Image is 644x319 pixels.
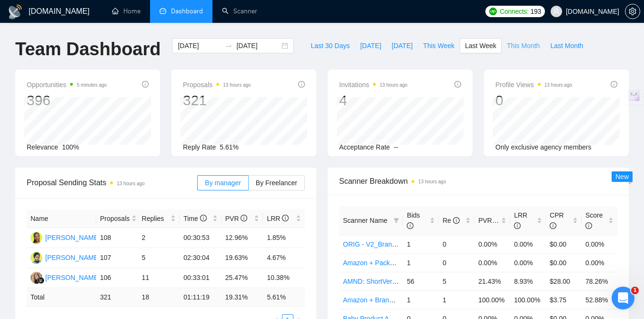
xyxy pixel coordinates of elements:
[339,175,617,187] span: Scanner Breakdown
[500,6,528,17] span: Connects:
[625,8,640,15] a: setting
[439,235,474,253] td: 0
[545,38,588,53] button: Last Month
[117,181,144,186] time: 13 hours ago
[507,40,540,51] span: This Month
[220,143,239,151] span: 5.61%
[241,215,247,221] span: info-circle
[45,232,100,243] div: [PERSON_NAME]
[263,228,305,248] td: 1.85%
[403,253,439,272] td: 1
[225,215,248,222] span: PVR
[225,42,232,50] span: to
[27,79,107,90] span: Opportunities
[138,288,180,307] td: 18
[392,40,413,51] span: [DATE]
[205,179,241,187] span: By manager
[625,8,640,15] span: setting
[180,288,221,307] td: 01:11:19
[112,7,141,15] a: homeHome
[267,215,289,222] span: LRR
[631,287,639,294] span: 1
[27,91,107,110] div: 396
[582,235,617,253] td: 0.00%
[138,228,180,248] td: 2
[439,272,474,290] td: 5
[611,81,617,88] span: info-circle
[514,211,527,229] span: LRR
[96,228,138,248] td: 108
[263,288,305,307] td: 5.61 %
[142,213,169,224] span: Replies
[8,4,23,20] img: logo
[27,177,197,189] span: Proposal Sending Stats
[15,38,161,60] h1: Team Dashboard
[62,143,79,151] span: 100%
[30,252,42,264] img: AO
[183,143,216,151] span: Reply Rate
[263,268,305,288] td: 10.38%
[510,290,546,309] td: 100.00%
[77,82,107,88] time: 5 minutes ago
[460,38,502,53] button: Last Week
[443,217,460,224] span: Re
[546,272,582,290] td: $28.00
[221,228,263,248] td: 12.96%
[550,40,583,51] span: Last Month
[183,91,251,110] div: 321
[478,217,501,224] span: PVR
[454,81,461,88] span: info-circle
[180,228,221,248] td: 00:30:53
[546,290,582,309] td: $3.75
[439,253,474,272] td: 0
[439,290,474,309] td: 1
[183,215,206,222] span: Time
[96,268,138,288] td: 106
[495,143,592,151] span: Only exclusive agency members
[30,272,42,284] img: KY
[553,8,560,15] span: user
[236,40,280,51] input: End date
[221,268,263,288] td: 25.47%
[514,222,521,229] span: info-circle
[474,290,510,309] td: 100.00%
[531,6,541,17] span: 193
[200,215,207,221] span: info-circle
[343,278,543,285] a: AMND: ShortVerT - V2_Branding, Short Prompt, >36$/h, no agency
[585,211,603,229] span: Score
[138,268,180,288] td: 11
[403,235,439,253] td: 1
[510,272,546,290] td: 8.93%
[423,40,454,51] span: This Week
[582,290,617,309] td: 52.88%
[582,272,617,290] td: 78.26%
[546,235,582,253] td: $0.00
[221,248,263,268] td: 19.63%
[355,38,386,53] button: [DATE]
[418,179,446,184] time: 13 hours ago
[339,79,407,90] span: Invitations
[489,8,497,15] img: upwork-logo.png
[30,273,100,281] a: KY[PERSON_NAME]
[510,253,546,272] td: 0.00%
[96,209,138,228] th: Proposals
[223,82,251,88] time: 13 hours ago
[225,42,232,50] span: swap-right
[407,222,413,229] span: info-circle
[142,81,149,88] span: info-circle
[339,143,390,151] span: Acceptance Rate
[221,288,263,307] td: 19.31 %
[311,40,350,51] span: Last 30 Days
[138,248,180,268] td: 5
[360,40,381,51] span: [DATE]
[180,268,221,288] td: 00:33:01
[45,272,100,283] div: [PERSON_NAME]
[30,233,100,241] a: D[PERSON_NAME]
[403,290,439,309] td: 1
[380,82,407,88] time: 13 hours ago
[282,215,289,221] span: info-circle
[96,288,138,307] td: 321
[180,248,221,268] td: 02:30:04
[582,253,617,272] td: 0.00%
[465,40,496,51] span: Last Week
